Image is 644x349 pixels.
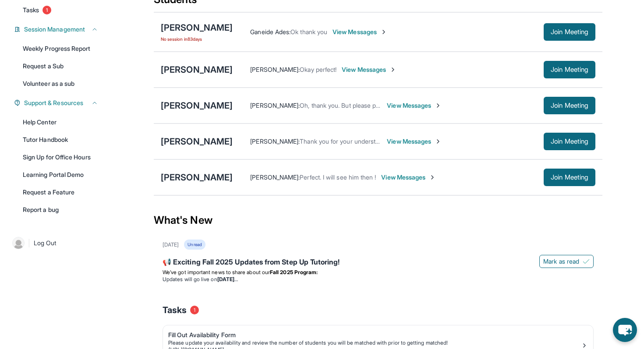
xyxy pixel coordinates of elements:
[168,331,581,339] div: Fill Out Availability Form
[333,28,387,36] span: View Messages
[551,175,588,180] span: Join Meeting
[250,102,300,109] span: [PERSON_NAME] :
[18,2,103,18] a: Tasks1
[161,99,233,112] div: [PERSON_NAME]
[544,97,595,114] button: Join Meeting
[161,63,233,76] div: [PERSON_NAME]
[154,201,602,240] div: What's New
[380,28,387,35] img: Chevron-Right
[250,28,290,35] span: Ganeide Ades :
[9,233,103,253] a: |Log Out
[250,66,300,73] span: [PERSON_NAME] :
[21,25,98,34] button: Session Management
[543,257,579,266] span: Mark as read
[290,28,327,35] span: Ok thank you
[429,174,436,181] img: Chevron-Right
[161,171,233,183] div: [PERSON_NAME]
[161,135,233,148] div: [PERSON_NAME]
[270,269,318,275] strong: Fall 2025 Program:
[539,255,594,268] button: Mark as read
[544,23,595,41] button: Join Meeting
[184,240,205,250] div: Unread
[551,103,588,108] span: Join Meeting
[18,76,103,92] a: Volunteer as a sub
[300,137,395,145] span: Thank you for your understanding!
[18,149,103,165] a: Sign Up for Office Hours
[18,58,103,74] a: Request a Sub
[168,339,581,346] div: Please update your availability and review the number of students you will be matched with prior ...
[300,66,336,73] span: Okay perfect!
[544,169,595,186] button: Join Meeting
[217,276,238,282] strong: [DATE]
[435,102,442,109] img: Chevron-Right
[163,304,187,316] span: Tasks
[387,137,442,146] span: View Messages
[42,6,51,14] span: 1
[18,167,103,183] a: Learning Portal Demo
[163,276,594,283] li: Updates will go live on
[161,21,233,34] div: [PERSON_NAME]
[12,237,25,249] img: user-img
[300,102,546,109] span: Oh, thank you. But please pay attention to the fact that she'll be unavailable [DATE][DATE]
[250,137,300,145] span: [PERSON_NAME] :
[161,35,233,42] span: No session in 83 days
[551,67,588,72] span: Join Meeting
[387,101,442,110] span: View Messages
[18,41,103,56] a: Weekly Progress Report
[163,269,270,275] span: We’ve got important news to share about our
[18,114,103,130] a: Help Center
[389,66,396,73] img: Chevron-Right
[381,173,436,182] span: View Messages
[613,318,637,342] button: chat-button
[28,238,30,248] span: |
[435,138,442,145] img: Chevron-Right
[163,241,179,248] div: [DATE]
[342,65,396,74] span: View Messages
[190,306,199,314] span: 1
[23,6,39,14] span: Tasks
[551,139,588,144] span: Join Meeting
[551,29,588,35] span: Join Meeting
[18,202,103,218] a: Report a bug
[18,132,103,148] a: Tutor Handbook
[163,257,594,269] div: 📢 Exciting Fall 2025 Updates from Step Up Tutoring!
[544,61,595,78] button: Join Meeting
[24,25,85,34] span: Session Management
[544,133,595,150] button: Join Meeting
[300,173,376,181] span: Perfect. I will see him then !
[250,173,300,181] span: [PERSON_NAME] :
[24,99,83,107] span: Support & Resources
[21,99,98,107] button: Support & Resources
[583,258,590,265] img: Mark as read
[18,184,103,200] a: Request a Feature
[34,239,57,247] span: Log Out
